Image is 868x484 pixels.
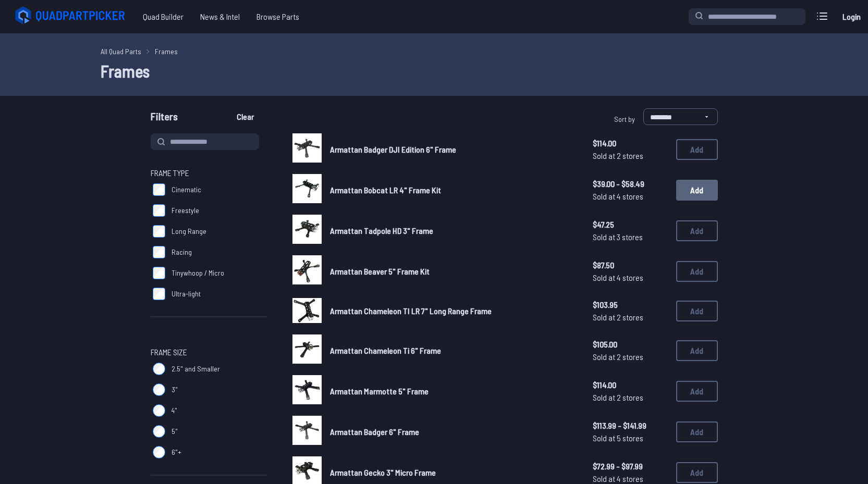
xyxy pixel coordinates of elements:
span: Sold at 5 stores [593,432,668,444]
span: Long Range [172,226,206,237]
span: $87.50 [593,259,668,271]
a: image [292,334,322,367]
a: image [292,375,322,407]
span: Armattan Badger DJI Edition 6" Frame [330,144,456,154]
input: Tinywhoop / Micro [153,267,165,279]
img: image [292,255,322,284]
h1: Frames [101,58,768,83]
a: image [292,255,322,288]
button: Add [676,220,718,241]
a: Quad Builder [135,6,192,27]
span: 4" [172,405,177,416]
span: Sold at 2 stores [593,391,668,404]
span: $114.00 [593,379,668,391]
span: Armattan Tadpole HD 3" Frame [330,226,433,235]
span: 3" [172,384,178,395]
span: $113.99 - $141.99 [593,419,668,432]
a: Frames [155,46,178,57]
input: Racing [153,246,165,258]
img: image [292,174,322,203]
span: $105.00 [593,338,668,351]
span: Armattan Chameleon Ti 6" Frame [330,345,441,355]
span: $47.25 [593,218,668,231]
a: Armattan Bobcat LR 4" Frame Kit [330,184,576,196]
img: image [292,298,322,323]
span: 6"+ [172,447,181,457]
a: image [292,296,322,326]
a: Browse Parts [248,6,308,27]
span: Armattan Chameleon TI LR 7" Long Range Frame [330,306,492,316]
span: Sort by [614,115,635,123]
button: Add [676,462,718,483]
span: Sold at 4 stores [593,190,668,203]
a: image [292,133,322,166]
button: Add [676,139,718,160]
img: image [292,375,322,404]
span: Armattan Marmotte 5" Frame [330,386,429,396]
input: Freestyle [153,204,165,217]
a: image [292,416,322,448]
img: image [292,416,322,445]
a: Armattan Badger 6" Frame [330,426,576,438]
input: 3" [153,383,165,396]
a: Armattan Beaver 5" Frame Kit [330,265,576,278]
input: 6"+ [153,446,165,458]
a: Armattan Tadpole HD 3" Frame [330,225,576,237]
input: Long Range [153,225,165,238]
img: image [292,215,322,244]
select: Sort by [643,108,718,125]
a: Armattan Marmotte 5" Frame [330,385,576,398]
button: Add [676,180,718,201]
span: $39.00 - $58.49 [593,178,668,190]
span: Frame Size [151,346,187,358]
button: Add [676,261,718,282]
a: Armattan Badger DJI Edition 6" Frame [330,143,576,156]
a: News & Intel [192,6,248,27]
input: Ultra-light [153,288,165,300]
span: Racing [172,247,192,257]
a: Armattan Chameleon TI LR 7" Long Range Frame [330,305,576,317]
span: Sold at 2 stores [593,311,668,324]
img: image [292,133,322,163]
input: 4" [153,404,165,417]
span: Sold at 3 stores [593,231,668,243]
input: 5" [153,425,165,438]
span: Sold at 4 stores [593,271,668,284]
span: Armattan Badger 6" Frame [330,427,419,437]
span: Freestyle [172,205,199,216]
span: Cinematic [172,184,201,195]
span: Filters [151,108,178,129]
button: Add [676,301,718,321]
button: Add [676,421,718,442]
span: 5" [172,426,178,437]
input: 2.5" and Smaller [153,363,165,375]
button: Clear [228,108,263,125]
img: image [292,334,322,364]
span: Armattan Gecko 3" Micro Frame [330,467,436,477]
input: Cinematic [153,183,165,196]
a: Armattan Gecko 3" Micro Frame [330,466,576,479]
button: Add [676,381,718,402]
a: All Quad Parts [101,46,141,57]
span: Armattan Bobcat LR 4" Frame Kit [330,185,441,195]
span: Armattan Beaver 5" Frame Kit [330,266,430,276]
a: image [292,215,322,247]
span: Sold at 2 stores [593,150,668,162]
span: Sold at 2 stores [593,351,668,363]
button: Add [676,340,718,361]
a: Login [839,6,864,27]
a: Armattan Chameleon Ti 6" Frame [330,344,576,357]
span: Frame Type [151,167,189,179]
a: image [292,174,322,206]
span: $114.00 [593,137,668,150]
span: $72.99 - $97.99 [593,460,668,473]
span: Tinywhoop / Micro [172,268,224,278]
span: $103.95 [593,299,668,311]
span: 2.5" and Smaller [172,364,220,374]
span: Ultra-light [172,289,201,299]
